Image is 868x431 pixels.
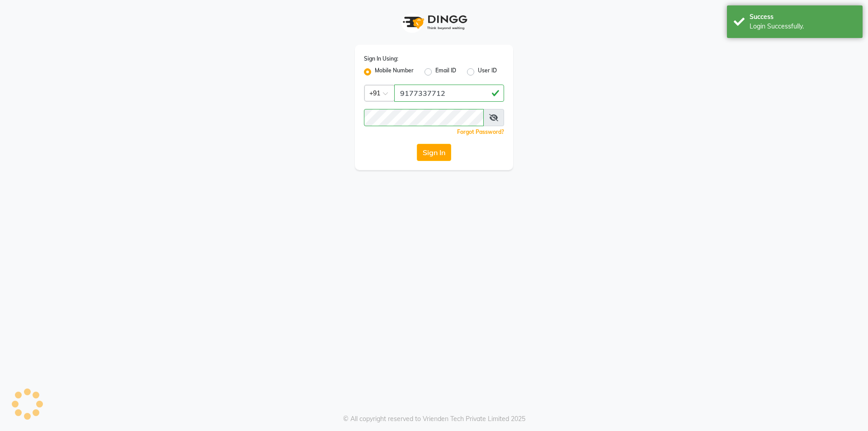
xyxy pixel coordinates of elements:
label: Sign In Using: [364,55,398,63]
label: Email ID [435,66,456,77]
label: User ID [478,66,497,77]
button: Sign In [417,144,451,161]
label: Mobile Number [375,66,414,77]
div: Login Successfully. [750,22,856,31]
a: Forgot Password? [457,128,504,135]
div: Success [750,12,856,22]
input: Username [394,85,504,102]
input: Username [364,109,484,126]
img: logo1.svg [398,9,470,36]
